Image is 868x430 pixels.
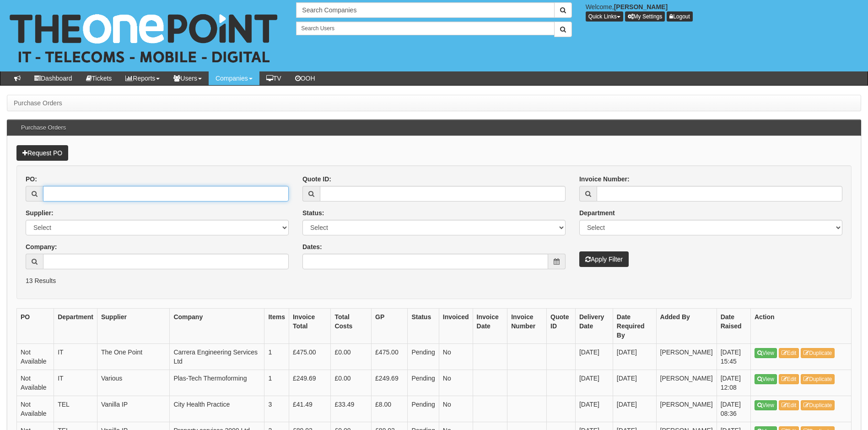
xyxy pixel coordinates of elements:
input: Search Companies [296,2,554,18]
th: Supplier [97,309,169,344]
td: Pending [408,370,439,396]
th: PO [17,309,54,344]
a: TV [259,71,288,85]
li: Purchase Orders [14,98,62,108]
b: [PERSON_NAME] [614,3,668,11]
td: [DATE] [613,396,656,422]
td: No [439,396,473,422]
a: Duplicate [801,400,835,410]
td: IT [54,344,97,370]
th: Total Costs [331,309,372,344]
td: Plas-Tech Thermoforming [170,370,264,396]
td: [DATE] 15:45 [717,344,750,370]
td: Vanilla IP [97,396,169,422]
button: Quick Links [586,11,623,22]
th: Date Raised [717,309,750,344]
label: Quote ID: [302,174,331,184]
td: [PERSON_NAME] [656,396,717,422]
a: View [755,400,777,410]
a: Companies [209,71,259,85]
td: £475.00 [289,344,330,370]
th: Delivery Date [575,309,613,344]
th: Items [264,309,289,344]
td: Carrera Engineering Services Ltd [170,344,264,370]
label: Dates: [302,242,322,251]
td: Not Available [17,370,54,396]
a: OOH [288,71,322,85]
td: [PERSON_NAME] [656,344,717,370]
td: £475.00 [372,344,408,370]
th: Status [408,309,439,344]
a: Duplicate [801,348,835,358]
td: £33.49 [331,396,372,422]
th: Added By [656,309,717,344]
label: Supplier: [26,208,54,218]
h3: Purchase Orders [16,120,70,136]
td: £249.69 [372,370,408,396]
a: Duplicate [801,374,835,384]
label: Company: [26,242,57,251]
a: Dashboard [27,71,79,85]
td: [DATE] [613,344,656,370]
td: [DATE] 12:08 [717,370,750,396]
a: View [755,348,777,358]
td: No [439,344,473,370]
th: Invoice Date [473,309,507,344]
label: PO: [26,174,37,184]
th: Invoice Total [289,309,330,344]
label: Department [579,208,615,218]
label: Status: [302,208,324,218]
th: Date Required By [613,309,656,344]
td: TEL [54,396,97,422]
td: 3 [264,396,289,422]
a: Edit [779,348,799,358]
th: Quote ID [547,309,576,344]
td: [DATE] [613,370,656,396]
p: 13 Results [26,276,842,285]
a: Edit [779,374,799,384]
td: [DATE] [575,370,613,396]
td: Not Available [17,396,54,422]
td: £41.49 [289,396,330,422]
a: View [755,374,777,384]
td: £0.00 [331,344,372,370]
a: Reports [119,71,167,85]
th: Action [751,309,852,344]
td: Pending [408,396,439,422]
td: £249.69 [289,370,330,396]
td: Not Available [17,344,54,370]
td: [PERSON_NAME] [656,370,717,396]
a: Users [167,71,209,85]
label: Invoice Number: [579,174,630,184]
td: [DATE] 08:36 [717,396,750,422]
a: Request PO [16,145,68,161]
td: Pending [408,344,439,370]
td: Various [97,370,169,396]
a: Logout [667,11,693,22]
a: Tickets [79,71,119,85]
div: Welcome, [579,2,868,22]
td: £0.00 [331,370,372,396]
td: The One Point [97,344,169,370]
button: Apply Filter [579,251,629,267]
a: Edit [779,400,799,410]
th: Company [170,309,264,344]
th: Invoiced [439,309,473,344]
td: IT [54,370,97,396]
th: Department [54,309,97,344]
td: £8.00 [372,396,408,422]
td: 1 [264,370,289,396]
input: Search Users [296,22,554,35]
td: 1 [264,344,289,370]
td: [DATE] [575,396,613,422]
th: GP [372,309,408,344]
a: My Settings [625,11,665,22]
th: Invoice Number [507,309,547,344]
td: No [439,370,473,396]
td: City Health Practice [170,396,264,422]
td: [DATE] [575,344,613,370]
